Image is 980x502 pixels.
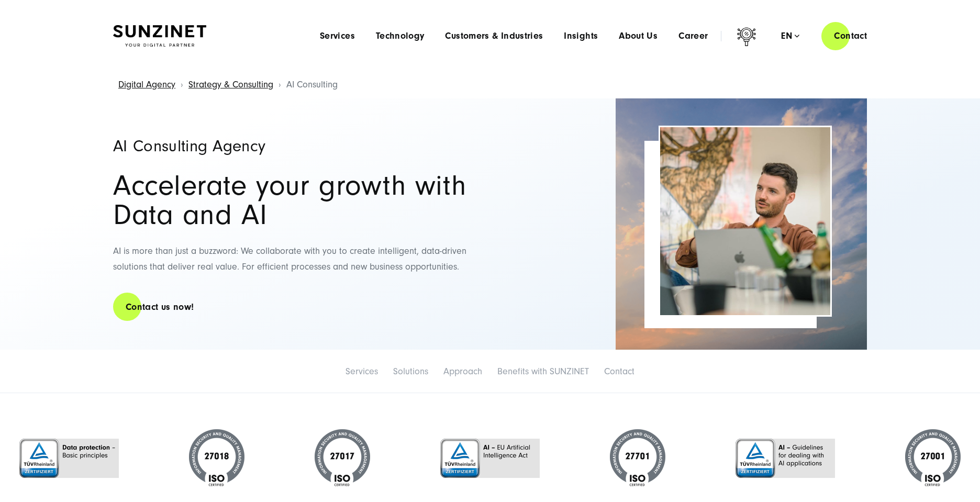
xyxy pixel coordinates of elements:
[113,138,480,154] h1: AI Consulting Agency
[113,171,480,230] h2: Accelerate your growth with Data and AI
[905,429,961,487] img: ISO 27001 Certification Seal A round seal with the inscription
[346,366,378,377] a: Services
[188,79,273,90] a: Strategy & Consulting
[113,25,206,47] img: SUNZINET Full Service Digital Agentur
[113,243,480,275] p: AI is more than just a buzzword: We collaborate with you to create intelligent, data-driven solut...
[445,31,543,41] a: Customers & Industries
[821,21,879,51] a: Contact
[189,429,244,487] img: ISO 27018 Certification Seal A round seal with the inscription
[564,31,598,41] a: Insights
[19,439,119,478] img: Certification badge from TÜV Rheinland with the label 'ZERTIFIZIERT' (Certified) in blue. To the ...
[393,366,428,377] a: Solutions
[315,429,370,487] img: ISO 27017 Certification Seal A round seal with the inscription
[660,127,830,315] img: A man sits in a modern office in front of a laptop, speaking passionately as if presenting or dis...
[376,31,425,41] a: Technology
[497,366,589,377] a: Benefits with SUNZINET
[678,31,708,41] a: Career
[443,366,482,377] a: Approach
[736,439,835,478] img: Certification badge from TÜV Rheinland with the label 'ZERTIFIZIERT' (Certified) in blue. To the ...
[286,79,338,90] span: AI Consulting
[320,31,355,41] a: Services
[604,366,634,377] a: Contact
[440,439,540,478] img: Certification badge from TÜV Rheinland with the label 'ZERTIFIZIERT' (Certified) in blue. To the ...
[616,98,867,350] img: KI Beratung Symbolbild mit Wolken
[610,429,665,487] img: ISO-A round seal with the inscription
[113,292,206,322] a: Contact us now!
[619,31,658,41] a: About Us
[118,79,175,90] a: Digital Agency
[781,31,799,41] div: en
